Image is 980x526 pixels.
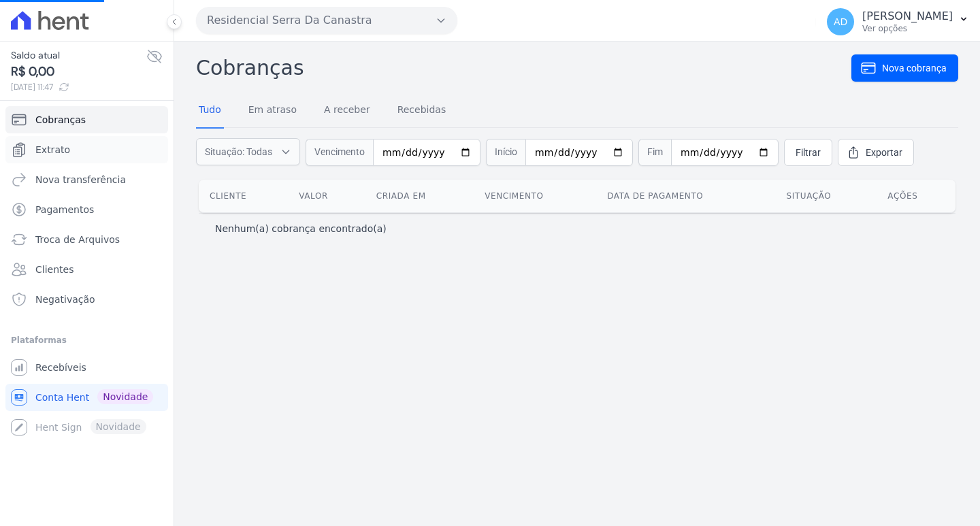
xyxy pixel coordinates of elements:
a: Em atraso [246,93,299,129]
span: R$ 0,00 [11,63,146,81]
a: Cobranças [5,106,168,133]
th: Data de pagamento [596,180,775,212]
div: Plataformas [11,332,163,348]
p: Ver opções [862,23,953,34]
span: Vencimento [306,139,373,166]
span: Conta Hent [35,391,89,404]
a: Conta Hent Novidade [5,384,168,411]
th: Vencimento [474,180,596,212]
a: Tudo [196,93,224,129]
a: Recebíveis [5,354,168,381]
span: [DATE] 11:47 [11,81,146,93]
span: Situação: Todas [205,145,272,159]
nav: Sidebar [11,106,163,441]
span: Extrato [35,143,70,157]
button: AD [PERSON_NAME] Ver opções [816,3,980,41]
th: Cliente [199,180,288,212]
button: Situação: Todas [196,138,300,165]
span: AD [834,17,847,27]
a: Troca de Arquivos [5,226,168,253]
a: Nova transferência [5,166,168,193]
span: Nova transferência [35,173,126,186]
th: Valor [288,180,365,212]
button: Residencial Serra Da Canastra [196,7,457,34]
h2: Cobranças [196,52,851,83]
span: Novidade [97,389,153,404]
p: Nenhum(a) cobrança encontrado(a) [215,222,387,235]
th: Criada em [365,180,474,212]
p: [PERSON_NAME] [862,10,953,23]
a: Extrato [5,136,168,163]
a: Clientes [5,256,168,283]
a: Negativação [5,286,168,313]
a: A receber [321,93,373,129]
span: Saldo atual [11,48,146,63]
span: Recebíveis [35,361,86,374]
a: Exportar [838,139,914,166]
a: Filtrar [784,139,832,166]
span: Cobranças [35,113,86,127]
span: Troca de Arquivos [35,233,120,246]
span: Fim [638,139,671,166]
a: Pagamentos [5,196,168,223]
th: Situação [776,180,877,212]
a: Recebidas [395,93,449,129]
span: Nova cobrança [882,61,947,75]
span: Filtrar [796,146,821,159]
a: Nova cobrança [851,54,958,82]
span: Negativação [35,293,95,306]
span: Pagamentos [35,203,94,216]
span: Clientes [35,263,73,276]
span: Início [486,139,525,166]
span: Exportar [866,146,902,159]
th: Ações [877,180,955,212]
